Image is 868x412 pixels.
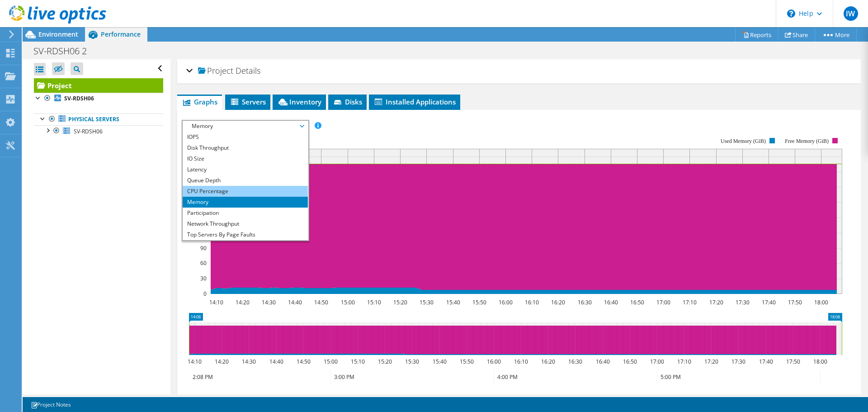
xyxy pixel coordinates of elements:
[487,358,501,365] text: 16:00
[34,125,163,137] a: SV-RDSH06
[183,197,308,208] li: Memory
[183,218,308,229] li: Network Throughput
[183,229,308,240] li: Top Servers By Page Faults
[623,358,637,365] text: 16:50
[677,358,691,365] text: 17:10
[277,97,321,106] span: Inventory
[367,298,381,306] text: 15:10
[683,298,697,306] text: 17:10
[262,298,276,306] text: 14:30
[785,138,829,144] text: Free Memory (GiB)
[209,298,223,306] text: 14:10
[378,358,392,365] text: 15:20
[236,298,250,306] text: 14:20
[101,30,141,38] span: Performance
[736,298,750,306] text: 17:30
[735,28,778,42] a: Reports
[815,28,857,42] a: More
[34,78,163,93] a: Project
[525,298,539,306] text: 16:10
[183,153,308,164] li: IO Size
[604,298,618,306] text: 16:40
[788,298,802,306] text: 17:50
[187,121,303,132] span: Memory
[650,358,664,365] text: 17:00
[198,66,233,76] span: Project
[813,358,827,365] text: 18:00
[38,30,78,38] span: Environment
[731,358,745,365] text: 17:30
[778,28,815,42] a: Share
[568,358,582,365] text: 16:30
[844,6,858,21] span: IW
[314,298,328,306] text: 14:50
[704,358,718,365] text: 17:20
[288,298,302,306] text: 14:40
[786,358,800,365] text: 17:50
[460,358,474,365] text: 15:50
[814,298,828,306] text: 18:00
[183,142,308,153] li: Disk Throughput
[34,114,163,125] a: Physical Servers
[183,132,308,142] li: IOPS
[656,298,670,306] text: 17:00
[596,358,610,365] text: 16:40
[333,97,362,106] span: Disks
[551,298,565,306] text: 16:20
[578,298,592,306] text: 16:30
[183,164,308,175] li: Latency
[74,128,103,135] span: SV-RDSH06
[29,46,101,56] h1: SV-RDSH06 2
[373,97,456,106] span: Installed Applications
[203,290,207,298] text: 0
[351,358,365,365] text: 15:10
[630,298,644,306] text: 16:50
[420,298,434,306] text: 15:30
[200,259,207,267] text: 60
[759,358,773,365] text: 17:40
[183,208,308,218] li: Participation
[541,358,555,365] text: 16:20
[709,298,723,306] text: 17:20
[269,358,283,365] text: 14:40
[230,97,266,106] span: Servers
[341,298,355,306] text: 15:00
[200,244,207,252] text: 90
[787,9,795,18] svg: \n
[721,138,766,144] text: Used Memory (GiB)
[34,93,163,104] a: SV-RDSH06
[405,358,419,365] text: 15:30
[324,358,338,365] text: 15:00
[215,358,229,365] text: 14:20
[762,298,776,306] text: 17:40
[433,358,447,365] text: 15:40
[514,358,528,365] text: 16:10
[183,175,308,186] li: Queue Depth
[24,399,77,410] a: Project Notes
[499,298,513,306] text: 16:00
[183,186,308,197] li: CPU Percentage
[242,358,256,365] text: 14:30
[188,358,202,365] text: 14:10
[182,97,217,106] span: Graphs
[200,275,207,282] text: 30
[472,298,486,306] text: 15:50
[297,358,311,365] text: 14:50
[236,65,260,76] span: Details
[446,298,460,306] text: 15:40
[64,95,94,102] b: SV-RDSH06
[393,298,407,306] text: 15:20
